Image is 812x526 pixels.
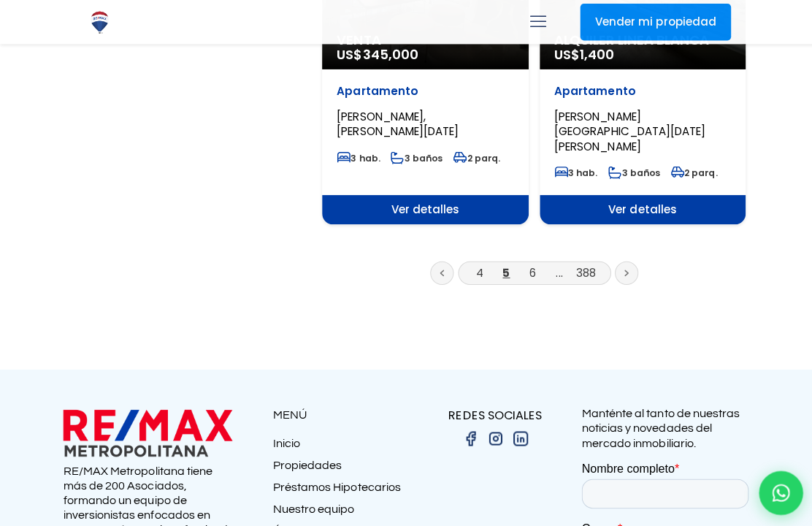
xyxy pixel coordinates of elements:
a: Propiedades [271,454,406,476]
span: US$ [551,45,610,63]
span: Alquiler Linea Blanca [551,32,727,47]
a: 5 [499,263,507,278]
a: 4 [473,263,480,278]
span: 345,000 [360,45,415,63]
span: 3 baños [604,165,656,178]
span: US$ [334,45,415,63]
p: REDES SOCIALES [406,403,578,422]
span: 2 parq. [666,165,713,178]
span: 3 hab. [334,150,378,163]
span: 2 parq. [450,150,497,163]
a: 388 [572,263,591,278]
span: [PERSON_NAME], [PERSON_NAME][DATE] [334,108,456,138]
a: Préstamos Hipotecarios [271,476,406,498]
p: Apartamento [551,83,727,98]
a: Inicio [271,432,406,454]
a: Vender mi propiedad [576,4,726,40]
img: remax metropolitana logo [63,403,231,457]
p: Manténte al tanto de nuestras noticias y novedades del mercado inmobiliario. [578,403,749,447]
img: facebook.png [459,427,476,444]
a: Nuestro equipo [271,498,406,520]
img: Logo de REMAX [86,9,112,35]
span: 1,400 [576,45,610,63]
span: Ver detalles [536,194,741,223]
a: ... [552,263,559,278]
img: linkedin.png [508,427,526,444]
img: instagram.png [483,427,501,444]
a: 6 [526,263,532,278]
a: mobile menu [522,9,547,34]
span: 3 baños [388,150,440,163]
span: Ver detalles [320,194,525,223]
span: 3 hab. [551,165,594,178]
p: MENÚ [271,403,406,422]
span: [PERSON_NAME][GEOGRAPHIC_DATA][DATE][PERSON_NAME] [551,108,701,153]
p: Apartamento [334,83,510,98]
